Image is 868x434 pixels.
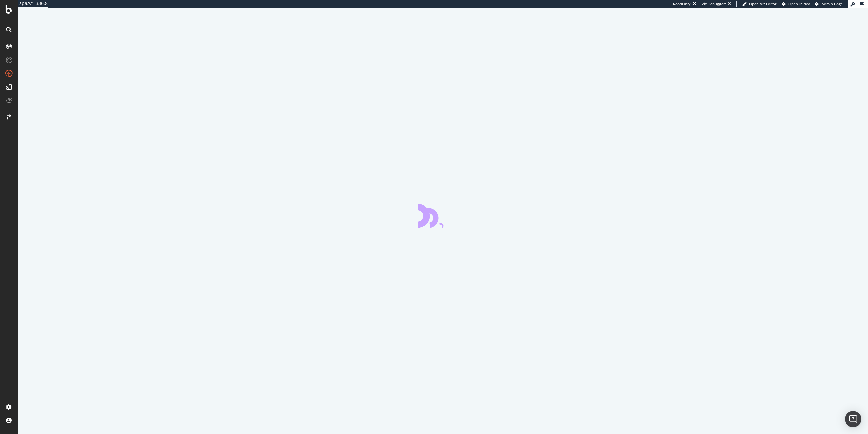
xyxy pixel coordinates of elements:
a: Open in dev [782,1,810,7]
div: Open Intercom Messenger [845,411,861,427]
span: Open in dev [788,1,810,6]
div: ReadOnly: [673,1,691,7]
div: Viz Debugger: [702,1,726,7]
a: Open Viz Editor [742,1,777,7]
a: Admin Page [815,1,843,7]
span: Open Viz Editor [749,1,777,6]
span: Admin Page [822,1,843,6]
div: animation [418,203,467,228]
